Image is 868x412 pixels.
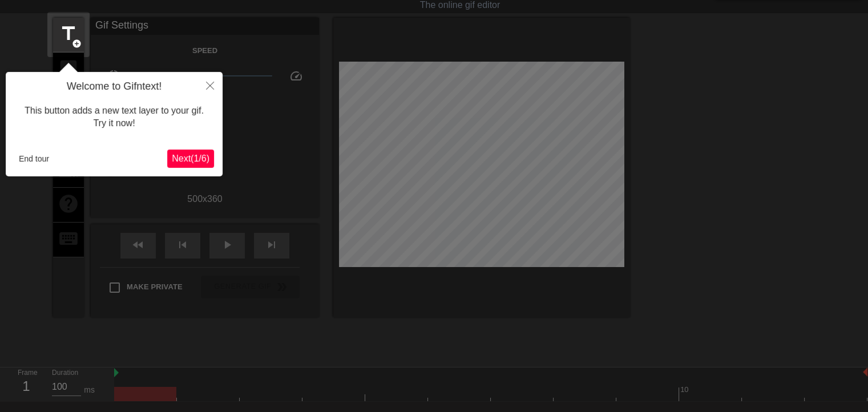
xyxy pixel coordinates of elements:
span: Next ( 1 / 6 ) [172,154,209,163]
h4: Welcome to Gifntext! [14,80,214,93]
button: Close [197,72,223,98]
button: Next [167,150,214,168]
button: End tour [14,150,54,167]
div: This button adds a new text layer to your gif. Try it now! [14,93,214,142]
